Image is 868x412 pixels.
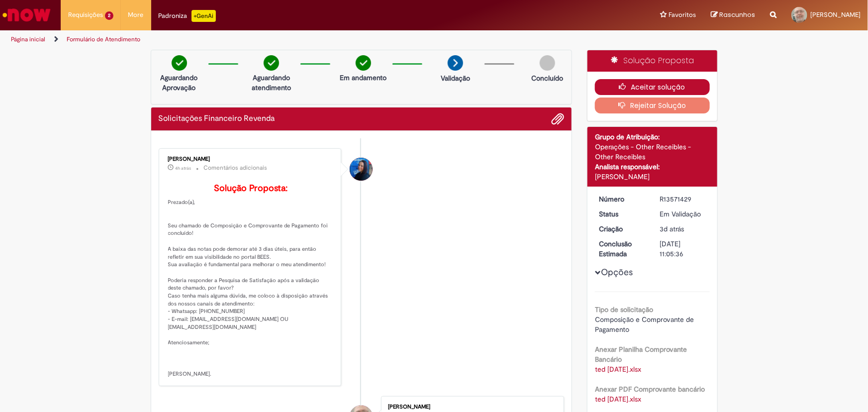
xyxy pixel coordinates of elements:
div: Grupo de Atribuição: [595,132,710,142]
span: Favoritos [669,10,696,20]
span: Requisições [68,10,103,20]
div: Luana Albuquerque [350,158,373,181]
div: Solução Proposta [587,50,717,72]
h2: Solicitações Financeiro Revenda Histórico de tíquete [159,114,275,123]
p: Prezado(a), Seu chamado de Composição e Comprovante de Pagamento foi concluído! A baixa das notas... [168,184,334,378]
b: Tipo de solicitação [595,305,653,314]
time: 29/09/2025 10:17:01 [176,165,192,171]
p: Concluído [531,73,563,83]
img: check-circle-green.png [264,55,279,71]
span: 4h atrás [176,165,192,171]
div: R13571429 [660,194,706,204]
b: Anexar Planilha Comprovante Bancário [595,345,687,364]
span: [PERSON_NAME] [810,10,861,19]
img: ServiceNow [1,5,52,25]
div: [DATE] 11:05:36 [660,239,706,259]
span: 3d atrás [660,224,684,233]
button: Rejeitar Solução [595,98,710,113]
button: Adicionar anexos [551,112,564,125]
img: img-circle-grey.png [540,55,555,71]
a: Download de ted 26 09 2025.xlsx [595,395,641,404]
img: arrow-next.png [448,55,463,71]
b: Solução Proposta: [214,183,288,194]
img: check-circle-green.png [172,55,187,71]
p: Em andamento [340,73,386,83]
time: 26/09/2025 16:05:35 [660,224,684,233]
p: Aguardando atendimento [247,73,295,93]
div: Analista responsável: [595,162,710,172]
button: Aceitar solução [595,79,710,95]
span: 2 [105,11,113,20]
a: Download de ted 26 09 2025.xlsx [595,365,641,374]
div: [PERSON_NAME] [595,172,710,182]
p: Aguardando Aprovação [155,73,203,93]
div: Operações - Other Receibles - Other Receibles [595,142,710,162]
small: Comentários adicionais [204,164,268,172]
p: +GenAi [192,10,216,22]
span: More [128,10,144,20]
dt: Status [591,209,653,219]
div: [PERSON_NAME] [168,156,334,162]
img: check-circle-green.png [356,55,371,71]
ul: Trilhas de página [7,30,571,49]
a: Rascunhos [711,10,755,20]
span: Composição e Comprovante de Pagamento [595,315,696,334]
div: Em Validação [660,209,706,219]
b: Anexar PDF Comprovante bancário [595,385,705,394]
div: 26/09/2025 16:05:35 [660,224,706,234]
span: Rascunhos [719,10,755,19]
dt: Número [591,194,653,204]
a: Formulário de Atendimento [67,35,140,43]
dt: Criação [591,224,653,234]
div: [PERSON_NAME] [388,404,554,410]
a: Página inicial [11,35,45,43]
div: Padroniza [159,10,216,22]
dt: Conclusão Estimada [591,239,653,259]
p: Validação [441,73,470,83]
